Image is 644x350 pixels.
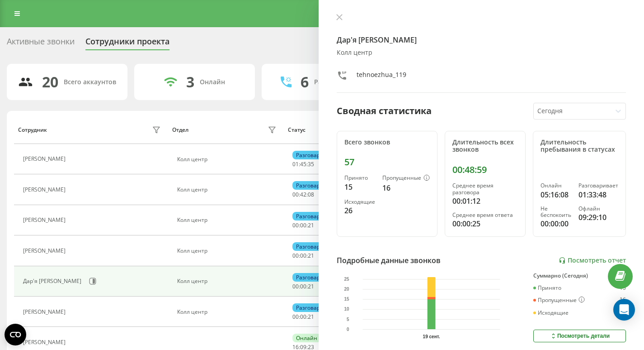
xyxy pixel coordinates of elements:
[541,139,618,154] div: Длительность пребывания в статусах
[292,222,314,229] div: : :
[337,34,626,45] h4: Дар'я [PERSON_NAME]
[23,217,68,223] div: [PERSON_NAME]
[23,339,68,345] div: [PERSON_NAME]
[292,273,339,282] div: Разговаривает
[172,127,188,133] div: Отдел
[344,199,375,205] div: Исходящие
[186,73,194,91] div: 3
[347,317,349,322] text: 5
[292,283,314,290] div: : :
[357,70,406,83] div: tehnoezhua_119
[452,182,518,196] div: Среднее время разговора
[292,151,339,159] div: Разговаривает
[452,139,518,154] div: Длительность всех звонков
[423,334,440,339] text: 19 сент.
[382,182,430,193] div: 16
[18,127,47,133] div: Сотрудник
[292,313,299,321] span: 00
[344,139,430,146] div: Всего звонков
[177,187,279,193] div: Колл центр
[452,164,518,175] div: 00:48:59
[292,314,314,320] div: : :
[292,212,339,221] div: Разговаривает
[308,283,314,290] span: 21
[382,175,430,182] div: Пропущенные
[177,278,279,284] div: Колл центр
[23,248,68,254] div: [PERSON_NAME]
[452,196,518,206] div: 00:01:12
[308,160,314,168] span: 35
[292,283,299,290] span: 00
[533,310,569,316] div: Исходящие
[578,189,618,200] div: 01:33:48
[177,248,279,254] div: Колл центр
[300,252,306,259] span: 00
[550,332,610,340] div: Посмотреть детали
[292,181,339,190] div: Разговаривает
[292,160,299,168] span: 01
[85,37,169,51] div: Сотрудники проекта
[23,187,68,193] div: [PERSON_NAME]
[300,313,306,321] span: 00
[292,303,339,312] div: Разговаривает
[308,191,314,198] span: 08
[533,285,561,291] div: Принято
[578,206,618,212] div: Офлайн
[344,307,349,312] text: 10
[292,252,299,259] span: 00
[23,309,68,315] div: [PERSON_NAME]
[620,285,626,291] div: 15
[337,49,626,57] div: Колл центр
[613,299,635,321] div: Open Intercom Messenger
[541,189,571,200] div: 05:16:08
[288,127,306,133] div: Статус
[64,78,116,86] div: Всего аккаунтов
[301,73,309,91] div: 6
[344,277,349,282] text: 25
[292,192,314,198] div: : :
[541,206,571,219] div: Не беспокоить
[23,278,84,284] div: Дар'я [PERSON_NAME]
[344,205,375,216] div: 26
[452,212,518,218] div: Среднее время ответа
[5,324,26,345] button: Open CMP widget
[578,182,618,189] div: Разговаривает
[42,73,58,91] div: 20
[578,212,618,223] div: 09:29:10
[292,191,299,198] span: 00
[308,313,314,321] span: 21
[177,156,279,163] div: Колл центр
[344,182,375,192] div: 15
[337,255,441,266] div: Подробные данные звонков
[300,283,306,290] span: 00
[300,160,306,168] span: 45
[177,217,279,223] div: Колл центр
[344,175,375,181] div: Принято
[344,287,349,292] text: 20
[533,330,626,342] button: Посмотреть детали
[292,242,339,251] div: Разговаривает
[452,218,518,229] div: 00:00:25
[300,191,306,198] span: 42
[300,221,306,229] span: 00
[23,156,68,162] div: [PERSON_NAME]
[344,297,349,302] text: 15
[337,104,432,118] div: Сводная статистика
[308,221,314,229] span: 21
[292,334,321,342] div: Онлайн
[347,327,349,332] text: 0
[344,157,430,168] div: 57
[541,182,571,189] div: Онлайн
[533,273,626,279] div: Суммарно (Сегодня)
[292,253,314,259] div: : :
[292,161,314,168] div: : :
[559,257,626,264] a: Посмотреть отчет
[620,297,626,304] div: 16
[308,252,314,259] span: 21
[177,309,279,315] div: Колл центр
[533,297,585,304] div: Пропущенные
[541,218,571,229] div: 00:00:00
[7,37,75,51] div: Активные звонки
[314,78,363,86] div: Разговаривают
[292,221,299,229] span: 00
